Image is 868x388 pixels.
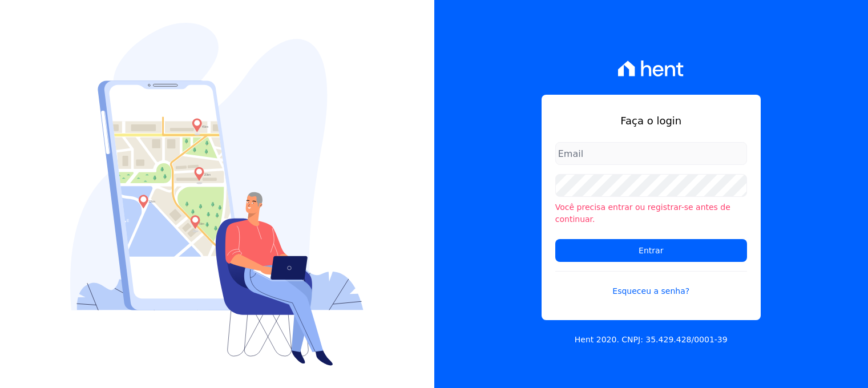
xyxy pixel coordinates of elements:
li: Você precisa entrar ou registrar-se antes de continuar. [555,201,747,225]
p: Hent 2020. CNPJ: 35.429.428/0001-39 [575,334,728,346]
a: Esqueceu a senha? [555,271,747,297]
h1: Faça o login [555,113,747,128]
input: Email [555,142,747,165]
input: Entrar [555,239,747,262]
img: Login [70,23,364,366]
